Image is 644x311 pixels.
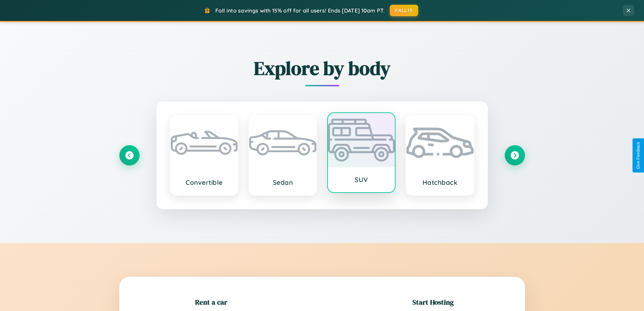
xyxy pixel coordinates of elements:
[177,178,231,186] h3: Convertible
[335,176,388,184] h3: SUV
[195,297,227,307] h2: Rent a car
[215,7,385,14] span: Fall into savings with 15% off for all users! Ends [DATE] 10am PT.
[636,142,641,169] div: Give Feedback
[256,178,310,186] h3: Sedan
[412,297,454,307] h2: Start Hosting
[390,5,418,16] button: FALL15
[119,55,525,81] h2: Explore by body
[413,178,467,186] h3: Hatchback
